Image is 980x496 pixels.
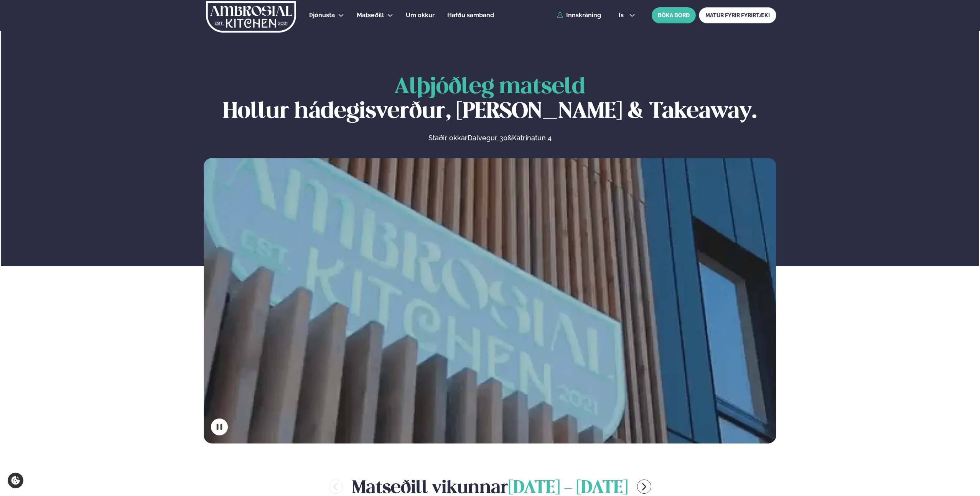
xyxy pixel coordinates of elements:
a: Hafðu samband [447,11,494,20]
span: Alþjóðleg matseld [394,77,585,98]
button: menu-btn-right [637,480,651,494]
img: logo [205,1,297,33]
span: Hafðu samband [447,11,494,19]
a: Dalvegur 30 [468,133,507,143]
a: Matseðill [357,11,384,20]
button: is [613,12,641,18]
a: Katrinatun 4 [512,133,552,143]
a: Um okkur [406,11,435,20]
a: Innskráning [557,12,601,19]
button: BÓKA BORÐ [652,7,696,23]
span: Þjónusta [309,11,335,19]
a: MATUR FYRIR FYRIRTÆKI [699,7,776,23]
button: menu-btn-left [329,480,343,494]
a: Þjónusta [309,11,335,20]
h1: Hollur hádegisverður, [PERSON_NAME] & Takeaway. [204,75,776,124]
span: Um okkur [406,11,435,19]
p: Staðir okkar & [345,133,635,143]
span: Matseðill [357,11,384,19]
span: is [619,12,626,18]
a: Cookie settings [8,473,23,488]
